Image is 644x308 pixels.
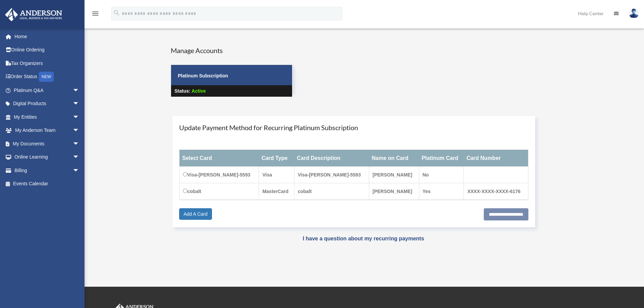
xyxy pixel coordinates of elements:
th: Card Type [259,150,294,166]
a: My Anderson Teamarrow_drop_down [5,124,90,137]
strong: Status: [174,88,190,94]
a: Events Calendar [5,177,90,191]
i: menu [91,9,99,18]
h4: Manage Accounts [171,46,292,55]
th: Name on Card [369,150,419,166]
span: arrow_drop_down [73,97,86,111]
td: Yes [419,183,464,200]
a: Home [5,30,90,43]
a: Digital Productsarrow_drop_down [5,97,90,111]
a: Billingarrow_drop_down [5,164,90,177]
span: arrow_drop_down [73,137,86,151]
th: Card Number [464,150,528,166]
td: XXXX-XXXX-XXXX-6176 [464,183,528,200]
a: menu [91,12,99,18]
a: I have a question about my recurring payments [303,236,424,241]
td: Visa-[PERSON_NAME]-5593 [180,166,259,183]
td: No [419,166,464,183]
td: cobalt [180,183,259,200]
td: [PERSON_NAME] [369,183,419,200]
td: Visa-[PERSON_NAME]-5593 [294,166,369,183]
td: cobalt [294,183,369,200]
a: Online Ordering [5,43,90,57]
strong: Platinum Subscription [178,73,228,78]
h4: Update Payment Method for Recurring Platinum Subscription [179,123,528,132]
span: arrow_drop_down [73,84,86,97]
i: search [113,9,120,17]
a: Tax Organizers [5,56,90,70]
td: [PERSON_NAME] [369,166,419,183]
td: MasterCard [259,183,294,200]
th: Platinum Card [419,150,464,166]
a: Add A Card [179,208,212,220]
span: Active [192,88,206,94]
a: Platinum Q&Aarrow_drop_down [5,84,90,97]
span: arrow_drop_down [73,124,86,138]
th: Select Card [180,150,259,166]
img: Anderson Advisors Platinum Portal [3,8,64,21]
div: NEW [39,72,54,82]
th: Card Description [294,150,369,166]
span: arrow_drop_down [73,164,86,177]
a: Online Learningarrow_drop_down [5,150,90,164]
span: arrow_drop_down [73,150,86,164]
img: User Pic [629,8,639,18]
span: arrow_drop_down [73,110,86,124]
a: My Documentsarrow_drop_down [5,137,90,150]
td: Visa [259,166,294,183]
a: My Entitiesarrow_drop_down [5,110,90,124]
a: Order StatusNEW [5,70,90,84]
